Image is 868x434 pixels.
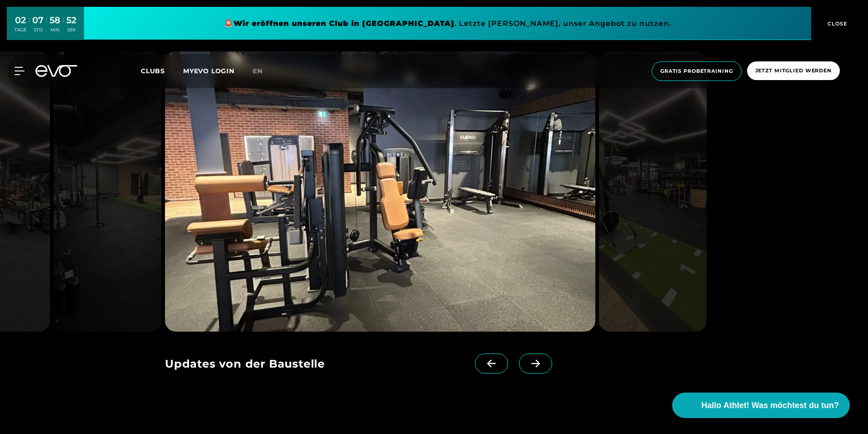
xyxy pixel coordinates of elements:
div: : [29,15,30,39]
img: evofitness [599,51,707,332]
div: 07 [32,14,44,27]
div: TAGE [15,27,26,33]
div: : [46,15,47,39]
span: Gratis Probetraining [660,67,733,75]
img: evofitness [54,51,161,332]
div: 52 [66,14,76,27]
div: STD [32,27,44,33]
span: Clubs [141,67,165,75]
button: CLOSE [811,7,861,40]
span: Jetzt Mitglied werden [755,67,832,75]
a: Clubs [141,66,183,75]
a: Jetzt Mitglied werden [744,61,843,81]
span: Hallo Athlet! Was möchtest du tun? [701,399,839,412]
span: en [253,67,263,75]
a: en [253,66,274,76]
span: CLOSE [825,20,848,28]
div: : [63,15,64,39]
button: Hallo Athlet! Was möchtest du tun? [672,393,850,418]
img: evofitness [165,51,595,332]
div: 02 [15,14,26,27]
div: MIN [50,27,60,33]
div: SEK [66,27,76,33]
div: 58 [50,14,60,27]
a: MYEVO LOGIN [183,67,234,75]
a: Gratis Probetraining [649,61,744,81]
